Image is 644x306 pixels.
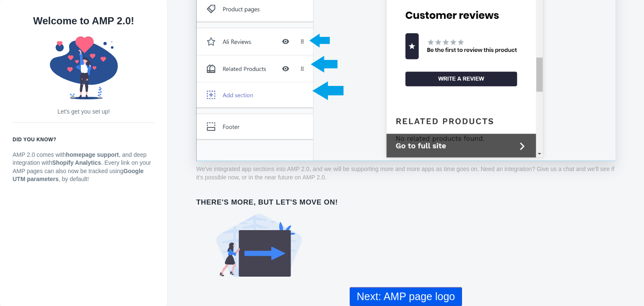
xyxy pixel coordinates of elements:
[13,168,144,183] strong: Google UTM parameters
[66,151,119,158] strong: homepage support
[13,108,155,116] p: Let's get you set up!
[602,264,634,296] iframe: Drift Widget Chat Controller
[13,151,155,184] p: AMP 2.0 comes with , and deep integration with . Every link on your AMP pages can also now be tra...
[196,198,615,207] h6: There's more, but let's move on!
[13,13,155,29] h1: Welcome to AMP 2.0!
[13,135,155,144] h6: Did you know?
[196,165,615,182] p: We've integrated app sections into AMP 2.0, and we will be supporting more and more apps as time ...
[350,287,462,306] button: Next: AMP page logo
[52,159,101,166] strong: Shopify Analytics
